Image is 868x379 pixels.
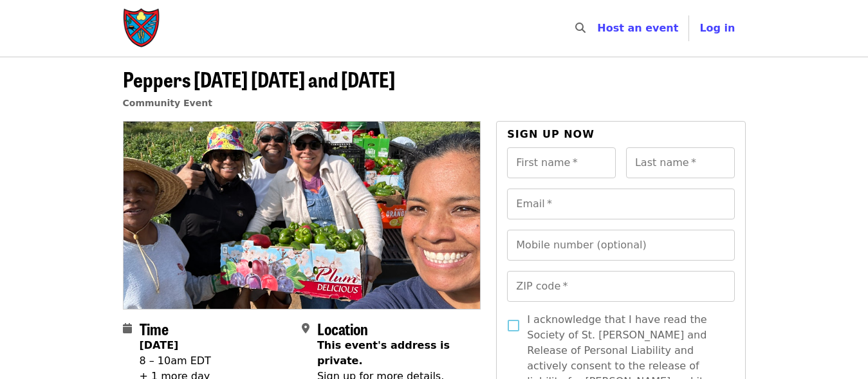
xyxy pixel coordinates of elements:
i: search icon [575,22,586,34]
strong: [DATE] [140,339,179,351]
img: Peppers tomorrow Wednesday and Friday organized by Society of St. Andrew [124,122,481,308]
span: Peppers [DATE] [DATE] and [DATE] [123,64,395,94]
span: Log in [699,22,735,34]
img: Society of St. Andrew - Home [123,8,162,49]
input: Mobile number (optional) [507,230,734,261]
input: ZIP code [507,271,734,302]
span: Location [317,317,368,340]
input: Last name [626,147,735,178]
span: This event's address is private. [317,339,450,367]
a: Community Event [123,98,212,108]
button: Log in [689,15,745,41]
span: Sign up now [507,128,595,140]
span: Time [140,317,169,340]
input: Search [593,13,604,44]
input: Email [507,189,734,219]
input: First name [507,147,616,178]
a: Host an event [597,22,678,34]
i: calendar icon [123,322,132,335]
i: map-marker-alt icon [302,322,309,335]
div: 8 – 10am EDT [140,353,211,369]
